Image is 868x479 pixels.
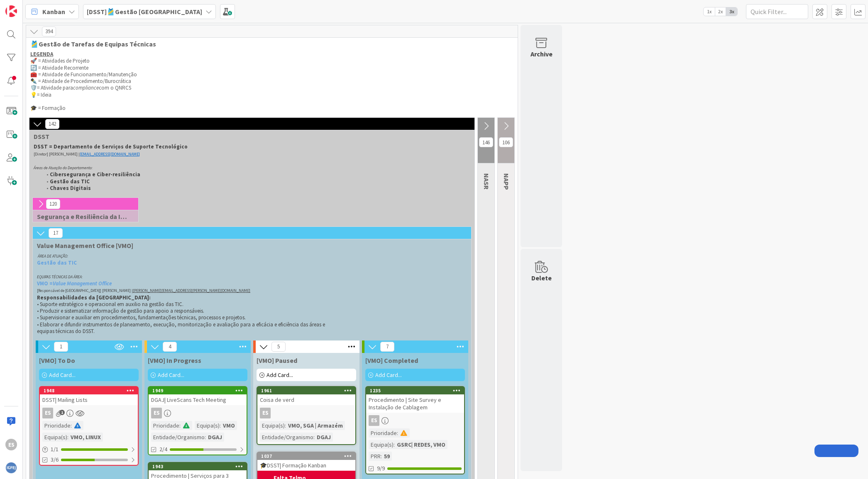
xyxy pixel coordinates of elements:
[257,394,355,405] div: Coisa de verd
[377,464,385,473] span: 9/9
[482,173,491,190] span: NASR
[37,259,77,266] strong: Gestão das TIC
[53,280,112,287] em: Value Management Office
[51,445,59,454] span: 1 / 1
[59,410,65,415] span: 1
[479,137,493,147] span: 146
[133,288,250,293] a: [PERSON_NAME][EMAIL_ADDRESS][PERSON_NAME][DOMAIN_NAME]
[42,27,56,36] span: 394
[40,387,138,405] div: 1948DSST| Mailing Lists
[152,388,247,394] div: 1949
[34,132,464,141] span: DSST
[286,421,345,430] div: VMO, SGA | Armazém
[380,342,394,352] span: 7
[257,387,355,405] div: 1961Coisa de verd
[51,455,59,464] span: 3/6
[261,388,355,394] div: 1961
[382,452,392,461] div: 59
[159,445,167,454] span: 2/4
[715,7,726,16] span: 2x
[30,85,513,91] p: 🛡️= Atividade para com o QNRCS
[34,165,93,170] em: Áreas de Atuação do Departamento:
[366,415,464,426] div: ES
[366,394,464,413] div: Procedimento | Site Survey e Instalação de Cablagem
[37,241,461,250] span: Value Management Office [VMO]
[37,288,133,293] span: [Responsável de [GEOGRAPHIC_DATA]] [PERSON_NAME] |
[42,7,65,17] span: Kanban
[315,433,333,442] div: DGAJ
[80,151,140,157] a: [EMAIL_ADDRESS][DOMAIN_NAME]
[54,342,68,352] span: 1
[39,356,75,365] span: [VMO] To Do
[37,301,183,308] span: • Suporte estratégico e operacional em auxilio na gestão das TIC.
[267,371,293,379] span: Add Card...
[37,274,83,280] em: EQUIPAS TÉCNICAS DA ÁREA:
[30,65,513,71] p: 🔄 = Atividade Recorrente
[149,387,247,405] div: 1949DGAJ| LiveScans Tech Meeting
[5,439,17,450] div: ES
[30,92,513,98] p: 💡= Ideia
[369,415,379,426] div: ES
[158,371,184,379] span: Add Card...
[220,421,221,430] span: :
[50,178,90,185] strong: Gestão das TIC
[704,7,715,16] span: 1x
[37,212,128,221] span: Segurança e Resiliência da Informação [SRI]
[34,151,80,157] span: [Diretor] [PERSON_NAME] |
[71,421,72,430] span: :
[257,356,297,365] span: [VMO] Paused
[44,388,138,394] div: 1948
[5,462,17,474] img: avatar
[40,387,138,394] div: 1948
[5,5,17,17] img: Visit kanbanzone.com
[257,452,355,471] div: 1037🎓DSST| Formação Kanban
[260,408,271,418] div: ES
[285,421,286,430] span: :
[37,328,95,335] span: equipas técnicas do DSST.
[257,460,355,471] div: 🎓DSST| Formação Kanban
[30,58,513,64] p: 🚀 = Atividades de Projeto
[163,342,177,352] span: 4
[369,452,381,461] div: PRR
[37,307,204,314] span: • Produzir e sistematizar informação de gestão para apoio a responsáveis.
[746,4,808,19] input: Quick Filter...
[260,421,285,430] div: Equipa(s)
[49,371,76,379] span: Add Card...
[206,433,224,442] div: DGAJ
[365,356,418,365] span: [VMO] Completed
[257,387,355,394] div: 1961
[531,273,552,283] div: Delete
[261,453,355,459] div: 1037
[50,185,91,192] strong: Chaves Digitais
[370,388,464,394] div: 1235
[397,428,398,438] span: :
[149,394,247,405] div: DGAJ| LiveScans Tech Meeting
[195,421,220,430] div: Equipa(s)
[151,433,205,442] div: Entidade/Organismo
[221,421,237,430] div: VMO
[30,78,513,85] p: ✒️ = Atividade de Procedimento/Burocrática
[313,433,315,442] span: :
[40,408,138,418] div: ES
[179,421,181,430] span: :
[369,428,397,438] div: Prioridade
[49,228,63,238] span: 17
[42,421,71,430] div: Prioridade
[260,433,313,442] div: Entidade/Organismo
[502,173,511,190] span: NAPP
[40,394,138,405] div: DSST| Mailing Lists
[151,408,162,418] div: ES
[531,49,553,59] div: Archive
[149,408,247,418] div: ES
[366,387,464,413] div: 1235Procedimento | Site Survey e Instalação de Cablagem
[394,440,395,449] span: :
[37,280,112,287] strong: VMO =
[34,143,188,150] strong: DSST = Departamento de Serviços de Suporte Tecnológico
[46,199,60,209] span: 120
[148,356,201,365] span: [VMO] In Progress
[50,171,140,178] strong: Cibersegurança e Ciber-resiliência
[37,294,151,301] strong: Responsabilidades da [GEOGRAPHIC_DATA]:
[257,408,355,418] div: ES
[381,452,382,461] span: :
[366,387,464,394] div: 1235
